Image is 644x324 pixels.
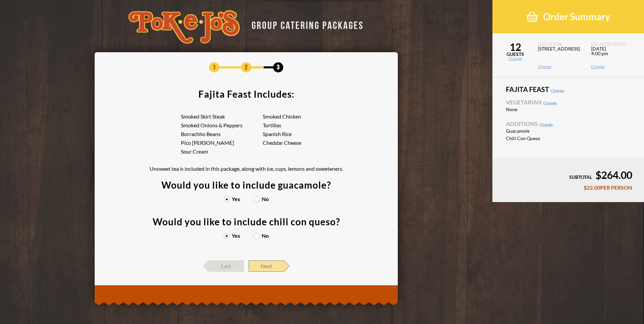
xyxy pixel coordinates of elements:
div: Would you like to include chili con queso? [153,217,340,226]
div: Would you like to include guacamole? [161,180,331,190]
span: Order Summary [543,11,610,23]
a: Change [551,88,564,93]
img: logo-34603ddf.svg [128,10,240,44]
a: Change [591,65,636,69]
label: No [254,196,269,202]
a: Change [492,57,538,61]
span: Next [249,260,284,272]
div: Fajita Feast Includes: [198,89,294,99]
div: $264.00 [504,170,632,180]
p: Unsweet tea is included in this package, along with ice, cups, lemons and sweeteners. [150,166,343,171]
span: 3 [273,62,283,72]
li: Smoked Skirt Steak [181,114,263,119]
div: GROUP CATERING PACKAGES [247,18,364,31]
span: GUESTS [492,52,538,57]
label: Yes [224,196,240,202]
span: Fajita Feast [506,86,631,93]
li: Tortillas [263,123,345,128]
div: $22.00 PER PERSON [504,185,632,190]
li: Spanish Rice [263,131,345,137]
a: Change [539,122,553,127]
span: Additions [506,121,631,127]
span: 1 [209,62,219,72]
li: Borrachho Beans [181,131,263,137]
span: LOCATION: [538,42,583,46]
span: DELIVERY DATE: [591,42,636,46]
a: Change [543,100,557,105]
a: Change [538,65,583,69]
span: Guacamole [506,129,565,133]
img: shopping-basket-3cad201a.png [526,11,538,23]
span: [STREET_ADDRESS] [538,46,583,65]
label: Yes [224,233,240,238]
span: 2 [241,62,251,72]
li: Smoked Chicken [263,114,345,119]
li: None [506,107,631,112]
span: Last [208,260,244,272]
span: Vegetarian [506,99,631,105]
span: 12 [492,42,538,52]
span: Chili Con Queso [506,136,565,141]
label: No [254,233,269,238]
li: Smoked Onions & Peppers [181,123,263,128]
li: Cheddar Cheese [263,140,345,145]
span: [DATE] 4:00 pm [591,46,636,65]
li: Pico [PERSON_NAME] [181,140,263,145]
li: Sour Cream [181,149,263,154]
span: SUBTOTAL [569,174,592,180]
